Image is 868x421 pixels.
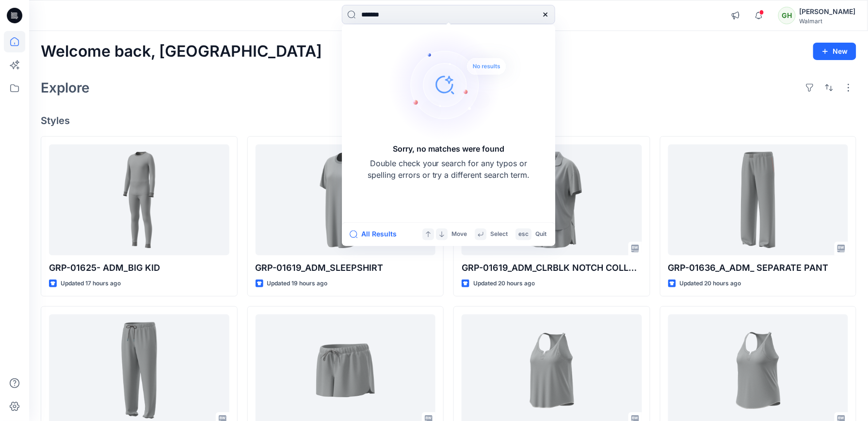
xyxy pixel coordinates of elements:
[680,279,741,289] p: Updated 20 hours ago
[267,279,328,289] p: Updated 19 hours ago
[256,144,436,255] a: GRP-01619_ADM_SLEEPSHIRT
[393,143,504,155] h5: Sorry, no matches were found
[462,261,642,275] p: GRP-01619_ADM_CLRBLK NOTCH COLLAR SHORT SET
[451,229,467,239] p: Move
[535,229,547,239] p: Quit
[490,229,508,239] p: Select
[778,7,796,24] div: GH
[49,144,229,255] a: GRP-01625- ADM_BIG KID
[41,43,322,61] h2: Welcome back, [GEOGRAPHIC_DATA]
[800,17,856,25] div: Walmart
[800,6,856,17] div: [PERSON_NAME]
[388,27,524,143] img: Sorry, no matches were found
[668,261,849,275] p: GRP-01636_A_ADM_ SEPARATE PANT
[49,261,229,275] p: GRP-01625- ADM_BIG KID
[813,43,856,60] button: New
[668,144,849,255] a: GRP-01636_A_ADM_ SEPARATE PANT
[41,115,856,126] h4: Styles
[256,261,436,275] p: GRP-01619_ADM_SLEEPSHIRT
[350,229,403,240] button: All Results
[41,80,90,95] h2: Explore
[473,279,535,289] p: Updated 20 hours ago
[61,279,121,289] p: Updated 17 hours ago
[518,229,529,239] p: esc
[366,157,531,181] p: Double check your search for any typos or spelling errors or try a different search term.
